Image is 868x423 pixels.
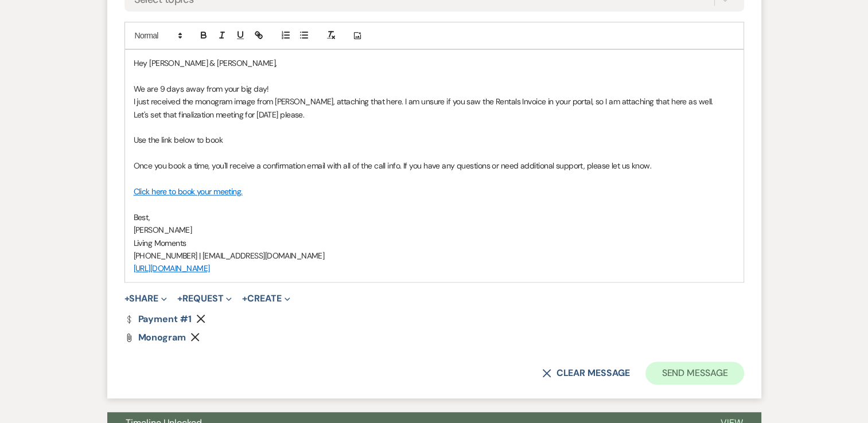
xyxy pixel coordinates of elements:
[134,263,210,273] a: [URL][DOMAIN_NAME]
[177,294,232,303] button: Request
[138,331,186,343] span: Monogram
[134,249,735,262] p: [PHONE_NUMBER] | [EMAIL_ADDRESS][DOMAIN_NAME]
[134,237,735,249] p: Living Moments
[134,211,735,224] p: Best,
[134,95,735,108] p: I just received the monogram image from [PERSON_NAME], attaching that here. I am unsure if you sa...
[645,362,744,385] button: Send Message
[134,224,735,236] p: [PERSON_NAME]
[134,134,735,146] p: Use the link below to book
[242,294,247,303] span: +
[134,159,735,172] p: Once you book a time, you'll receive a confirmation email with all of the call info. If you have ...
[242,294,290,303] button: Create
[124,294,168,303] button: Share
[134,57,735,69] p: Hey [PERSON_NAME] & [PERSON_NAME],
[134,108,735,121] p: Let's set that finalization meeting for [DATE] please.
[134,83,735,95] p: We are 9 days away from your big day!
[124,294,130,303] span: +
[177,294,182,303] span: +
[124,315,192,324] a: Payment #1
[138,333,186,342] a: Monogram
[542,369,629,378] button: Clear message
[134,186,243,197] a: Click here to book your meeting.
